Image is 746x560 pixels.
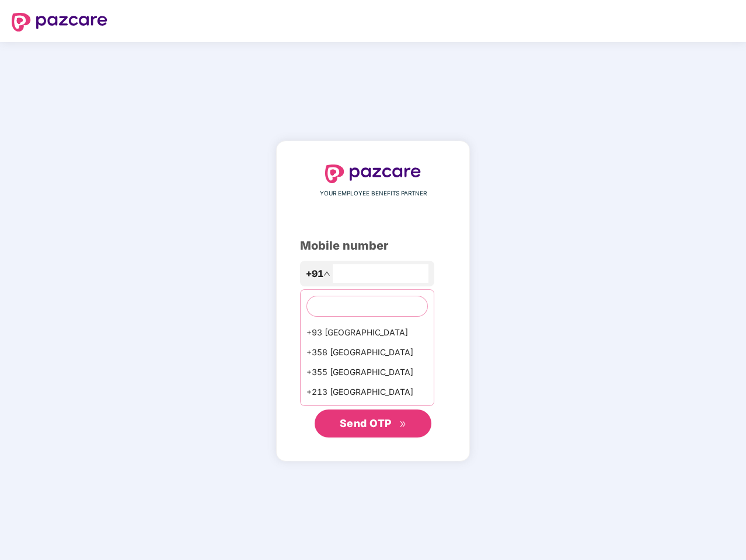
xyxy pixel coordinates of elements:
div: +93 [GEOGRAPHIC_DATA] [301,323,434,342]
span: +91 [306,267,323,281]
img: logo [12,13,107,32]
span: double-right [399,421,407,428]
div: Mobile number [300,237,446,255]
span: up [323,270,330,277]
img: logo [325,164,421,183]
div: +1684 AmericanSamoa [301,402,434,422]
div: +213 [GEOGRAPHIC_DATA] [301,382,434,402]
span: Send OTP [340,417,392,429]
span: YOUR EMPLOYEE BENEFITS PARTNER [320,189,427,198]
div: +358 [GEOGRAPHIC_DATA] [301,342,434,362]
div: +355 [GEOGRAPHIC_DATA] [301,362,434,382]
button: Send OTPdouble-right [315,409,431,437]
